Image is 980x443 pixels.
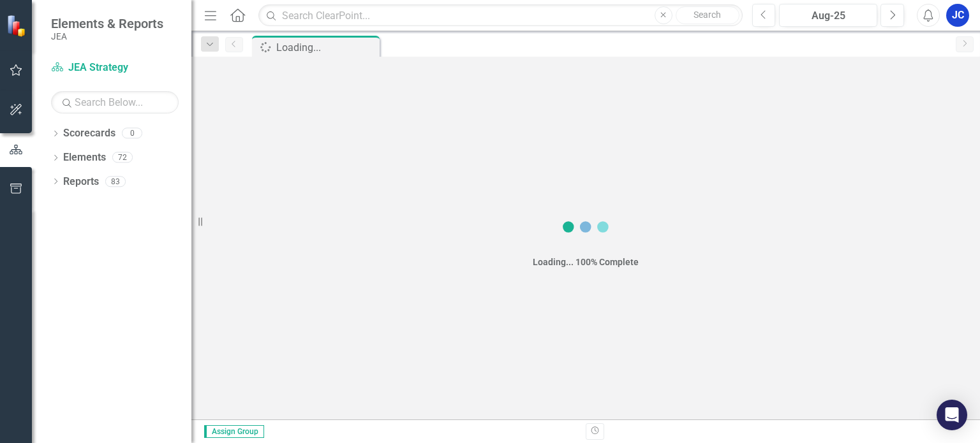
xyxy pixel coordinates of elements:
a: Scorecards [63,126,115,141]
div: 72 [112,152,133,163]
a: Elements [63,150,106,165]
div: 0 [122,128,142,139]
span: Elements & Reports [51,16,163,31]
div: Loading... [276,40,376,55]
button: Search [676,6,739,24]
div: Loading... 100% Complete [533,256,639,268]
span: Search [694,10,721,20]
button: Aug-25 [779,4,877,27]
a: Reports [63,175,99,189]
div: 83 [105,176,126,187]
a: JEA Strategy [51,61,179,75]
input: Search Below... [51,91,179,113]
div: Open Intercom Messenger [937,400,967,430]
div: Aug-25 [783,8,873,24]
button: JC [946,4,969,27]
img: ClearPoint Strategy [6,14,29,36]
span: Assign Group [204,425,264,438]
input: Search ClearPoint... [258,4,742,27]
small: JEA [51,31,163,41]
